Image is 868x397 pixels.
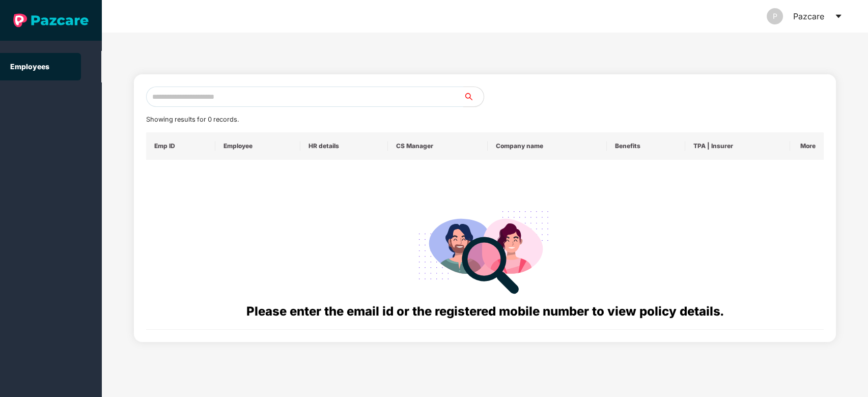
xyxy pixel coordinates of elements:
th: More [790,132,824,160]
span: caret-down [834,12,843,20]
button: search [463,87,484,107]
th: CS Manager [388,132,488,160]
span: Showing results for 0 records. [146,116,239,123]
th: Employee [215,132,300,160]
th: Benefits [607,132,685,160]
th: Emp ID [146,132,216,160]
span: P [773,8,777,24]
th: TPA | Insurer [685,132,790,160]
img: svg+xml;base64,PHN2ZyB4bWxucz0iaHR0cDovL3d3dy53My5vcmcvMjAwMC9zdmciIHdpZHRoPSIyODgiIGhlaWdodD0iMj... [411,198,558,302]
a: Employees [10,62,49,71]
th: Company name [488,132,607,160]
span: Please enter the email id or the registered mobile number to view policy details. [246,304,723,319]
span: search [463,93,484,101]
th: HR details [300,132,388,160]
